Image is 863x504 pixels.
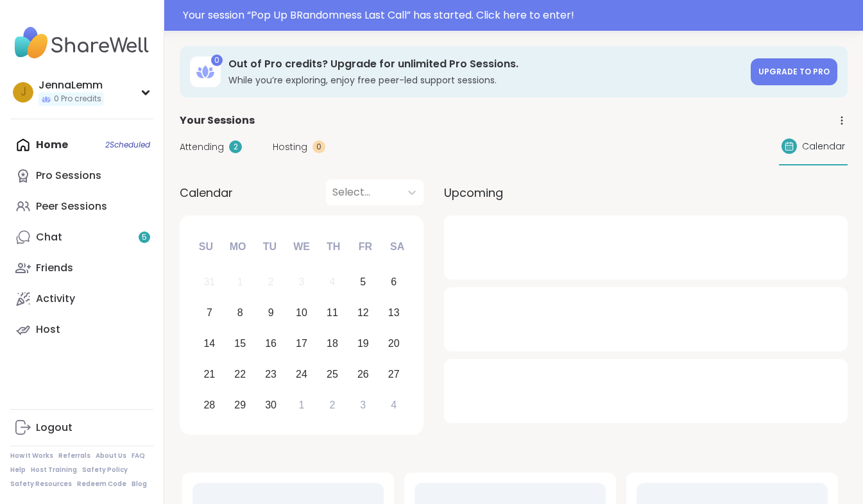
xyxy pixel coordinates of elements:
[237,304,243,321] div: 8
[96,451,126,460] a: About Us
[180,113,255,128] span: Your Sessions
[234,365,246,383] div: 22
[54,94,101,105] span: 0 Pro credits
[319,391,346,419] div: Choose Thursday, October 2nd, 2025
[223,233,252,261] div: Mo
[10,253,153,283] a: Friends
[265,396,277,414] div: 30
[10,222,153,253] a: Chat5
[320,233,348,261] div: Th
[288,360,316,388] div: Choose Wednesday, September 24th, 2025
[36,199,107,214] div: Peer Sessions
[444,184,503,201] span: Upcoming
[388,335,400,352] div: 20
[265,335,277,352] div: 16
[257,269,285,296] div: Not available Tuesday, September 2nd, 2025
[349,330,377,358] div: Choose Friday, September 19th, 2025
[36,421,73,435] div: Logout
[388,365,400,383] div: 27
[180,184,233,201] span: Calendar
[255,233,284,261] div: Tu
[265,365,277,383] div: 23
[751,58,837,85] a: Upgrade to Pro
[203,365,215,383] div: 21
[203,273,215,290] div: 31
[226,299,254,327] div: Choose Monday, September 8th, 2025
[10,412,153,443] a: Logout
[194,267,409,420] div: month 2025-09
[319,360,346,388] div: Choose Thursday, September 25th, 2025
[319,269,346,296] div: Not available Thursday, September 4th, 2025
[312,140,325,153] div: 0
[349,391,377,419] div: Choose Friday, October 3rd, 2025
[228,57,743,71] h3: Out of Pro credits? Upgrade for unlimited Pro Sessions.
[380,330,407,358] div: Choose Saturday, September 20th, 2025
[296,335,307,352] div: 17
[180,140,224,154] span: Attending
[802,140,845,153] span: Calendar
[196,391,223,419] div: Choose Sunday, September 28th, 2025
[357,365,369,383] div: 26
[391,396,397,414] div: 4
[226,360,254,388] div: Choose Monday, September 22nd, 2025
[327,304,338,321] div: 11
[299,396,305,414] div: 1
[207,304,212,321] div: 7
[10,466,26,475] a: Help
[36,323,60,337] div: Host
[391,273,397,290] div: 6
[287,233,316,261] div: We
[380,269,407,296] div: Choose Saturday, September 6th, 2025
[10,283,153,314] a: Activity
[192,233,220,261] div: Su
[203,396,215,414] div: 28
[257,391,285,419] div: Choose Tuesday, September 30th, 2025
[288,269,316,296] div: Not available Wednesday, September 3rd, 2025
[380,299,407,327] div: Choose Saturday, September 13th, 2025
[349,299,377,327] div: Choose Friday, September 12th, 2025
[237,273,243,290] div: 1
[257,330,285,358] div: Choose Tuesday, September 16th, 2025
[360,396,366,414] div: 3
[357,304,369,321] div: 12
[329,396,335,414] div: 2
[196,299,223,327] div: Choose Sunday, September 7th, 2025
[21,84,26,101] span: J
[183,8,855,23] div: Your session “ Pop Up BRandomness Last Call ” has started. Click here to enter!
[388,304,400,321] div: 13
[383,233,411,261] div: Sa
[196,269,223,296] div: Not available Sunday, August 31st, 2025
[36,261,73,275] div: Friends
[31,466,77,475] a: Host Training
[132,480,147,489] a: Blog
[196,330,223,358] div: Choose Sunday, September 14th, 2025
[38,78,104,92] div: JennaLemm
[273,140,307,154] span: Hosting
[296,365,307,383] div: 24
[257,360,285,388] div: Choose Tuesday, September 23rd, 2025
[36,292,75,306] div: Activity
[329,273,335,290] div: 4
[268,273,274,290] div: 2
[349,269,377,296] div: Choose Friday, September 5th, 2025
[327,365,338,383] div: 25
[299,273,305,290] div: 3
[351,233,379,261] div: Fr
[319,330,346,358] div: Choose Thursday, September 18th, 2025
[226,269,254,296] div: Not available Monday, September 1st, 2025
[296,304,307,321] div: 10
[288,330,316,358] div: Choose Wednesday, September 17th, 2025
[229,140,242,153] div: 2
[132,451,145,460] a: FAQ
[257,299,285,327] div: Choose Tuesday, September 9th, 2025
[10,314,153,345] a: Host
[357,335,369,352] div: 19
[226,330,254,358] div: Choose Monday, September 15th, 2025
[758,66,830,77] span: Upgrade to Pro
[196,360,223,388] div: Choose Sunday, September 21st, 2025
[228,74,743,87] h3: While you’re exploring, enjoy free peer-led support sessions.
[380,360,407,388] div: Choose Saturday, September 27th, 2025
[268,304,274,321] div: 9
[319,299,346,327] div: Choose Thursday, September 11th, 2025
[349,360,377,388] div: Choose Friday, September 26th, 2025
